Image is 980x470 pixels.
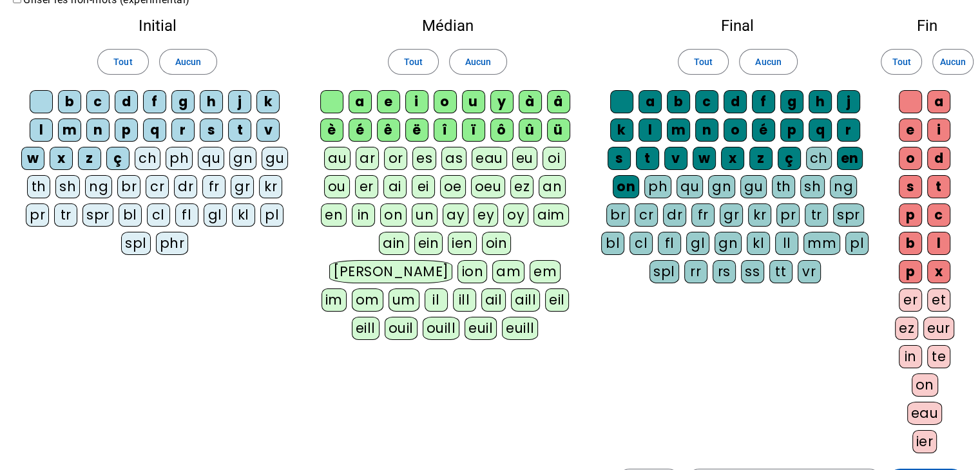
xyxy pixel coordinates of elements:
div: e [899,118,922,142]
div: ü [547,118,570,142]
div: f [752,90,775,113]
div: c [695,90,718,113]
div: i [927,118,950,142]
div: oe [440,175,466,198]
div: q [143,118,166,142]
div: t [228,118,251,142]
div: oin [482,232,512,255]
div: en [321,203,347,227]
div: é [349,118,372,142]
div: c [927,203,950,227]
div: gu [262,147,288,170]
div: ay [443,203,468,227]
div: o [434,90,457,113]
div: b [58,90,81,113]
div: spr [82,203,113,227]
div: p [899,203,922,227]
div: ss [741,260,764,283]
div: i [405,90,428,113]
div: ouil [385,317,418,340]
div: cl [147,203,170,227]
div: eau [472,147,507,170]
div: n [695,118,718,142]
div: vr [798,260,821,283]
div: e [377,90,400,113]
div: m [58,118,81,142]
div: c [86,90,110,113]
div: tr [805,203,828,227]
button: Tout [881,49,922,75]
div: br [606,203,629,227]
div: ng [85,175,112,198]
div: x [927,260,950,283]
div: s [200,118,223,142]
button: Tout [678,49,729,75]
div: il [425,288,448,312]
div: pl [260,203,283,227]
div: am [492,260,524,283]
div: p [780,118,803,142]
div: b [899,232,922,255]
span: Tout [404,54,423,70]
div: a [349,90,372,113]
div: qu [198,147,224,170]
div: oeu [471,175,506,198]
div: ai [383,175,407,198]
div: gu [740,175,767,198]
div: gn [715,232,742,255]
div: im [322,288,347,312]
div: h [200,90,223,113]
div: ç [778,147,801,170]
div: et [927,288,950,312]
div: j [228,90,251,113]
span: Aucun [940,54,966,70]
div: j [837,90,860,113]
div: û [519,118,542,142]
div: kr [259,175,282,198]
div: m [667,118,690,142]
div: es [412,147,436,170]
div: ë [405,118,428,142]
div: gn [229,147,256,170]
div: f [143,90,166,113]
div: om [352,288,383,312]
div: cr [635,203,658,227]
div: ill [453,288,476,312]
div: ien [448,232,477,255]
div: ch [135,147,160,170]
div: gn [708,175,735,198]
div: em [530,260,561,283]
div: pl [845,232,869,255]
div: ey [474,203,498,227]
span: Aucun [465,54,491,70]
div: ph [166,147,193,170]
div: kl [232,203,255,227]
div: oi [543,147,566,170]
div: eil [545,288,569,312]
div: oy [503,203,528,227]
div: g [780,90,803,113]
div: in [352,203,375,227]
div: x [50,147,73,170]
button: Tout [388,49,439,75]
button: Tout [97,49,148,75]
div: ier [912,430,937,453]
div: br [117,175,140,198]
div: phr [156,232,189,255]
div: k [610,118,633,142]
div: mm [803,232,840,255]
div: spl [649,260,679,283]
div: pr [776,203,800,227]
div: a [639,90,662,113]
button: Aucun [739,49,797,75]
div: ein [414,232,443,255]
div: aill [511,288,540,312]
div: gr [231,175,254,198]
div: l [639,118,662,142]
div: d [115,90,138,113]
div: l [30,118,53,142]
div: dr [174,175,197,198]
div: o [899,147,922,170]
div: ez [895,317,918,340]
div: fr [202,175,226,198]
